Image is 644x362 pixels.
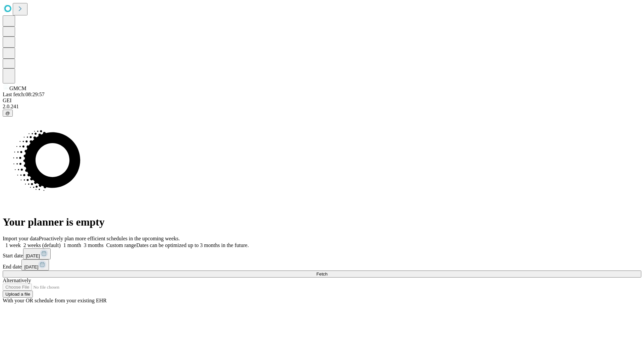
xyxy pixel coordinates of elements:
[24,264,38,269] span: [DATE]
[3,248,641,259] div: Start date
[3,92,45,97] span: Last fetch: 08:29:57
[3,259,641,270] div: End date
[3,98,641,104] div: GEI
[23,242,61,248] span: 2 weeks (default)
[84,242,104,248] span: 3 months
[3,270,641,278] button: Fetch
[3,216,641,228] h1: Your planner is empty
[3,104,641,110] div: 2.0.241
[39,236,180,241] span: Proactively plan more efficient schedules in the upcoming weeks.
[106,242,136,248] span: Custom range
[9,85,26,91] span: GMCM
[26,253,40,258] span: [DATE]
[3,291,33,298] button: Upload a file
[3,278,31,283] span: Alternatively
[3,298,107,303] span: With your OR schedule from your existing EHR
[5,111,10,116] span: @
[23,248,51,259] button: [DATE]
[3,236,39,241] span: Import your data
[21,259,49,270] button: [DATE]
[63,242,81,248] span: 1 month
[3,110,13,117] button: @
[136,242,249,248] span: Dates can be optimized up to 3 months in the future.
[316,271,327,277] span: Fetch
[5,242,21,248] span: 1 week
